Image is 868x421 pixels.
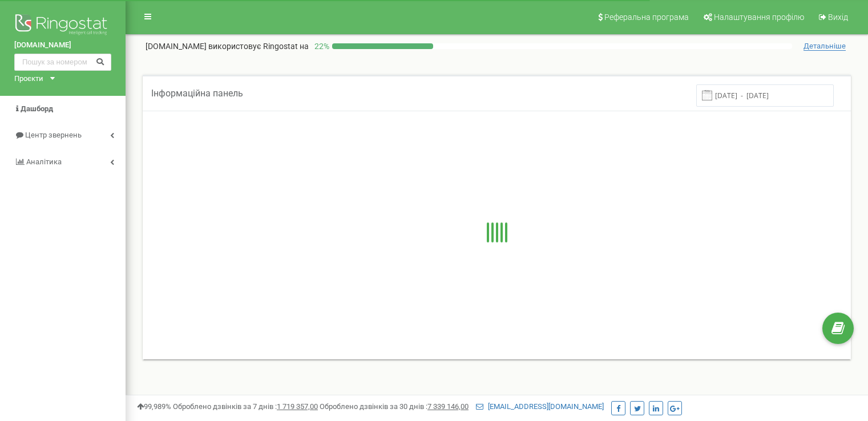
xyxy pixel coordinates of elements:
[151,88,243,99] span: Інформаційна панель
[25,131,82,139] span: Центр звернень
[14,11,111,40] img: Ringostat logo
[21,104,53,113] span: Дашборд
[14,54,111,71] input: Пошук за номером
[26,157,62,166] span: Аналiтика
[173,402,318,411] span: Оброблено дзвінків за 7 днів :
[14,40,111,51] a: [DOMAIN_NAME]
[137,402,171,411] span: 99,989%
[277,402,318,411] u: 1 719 357,00
[320,402,469,411] span: Оброблено дзвінків за 30 днів :
[208,42,309,51] span: використовує Ringostat на
[427,402,469,411] u: 7 339 146,00
[146,41,309,52] p: [DOMAIN_NAME]
[714,13,804,22] span: Налаштування профілю
[309,41,332,52] p: 22 %
[804,42,846,51] span: Детальніше
[604,13,689,22] span: Реферальна програма
[828,13,848,22] span: Вихід
[476,402,604,411] a: [EMAIL_ADDRESS][DOMAIN_NAME]
[14,74,43,84] div: Проєкти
